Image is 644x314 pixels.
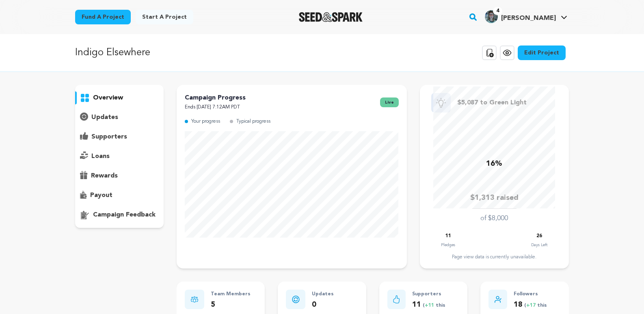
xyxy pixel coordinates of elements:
a: Fund a project [75,10,131,24]
a: Edit Project [518,45,566,60]
button: updates [75,111,164,124]
p: 5 [211,299,251,311]
span: Willow S.'s Profile [483,9,569,26]
p: Days Left [531,241,547,249]
img: 6d0dde4ebf7a9ca5.jpg [485,10,498,23]
p: 11 [445,232,451,241]
p: Followers [514,290,561,299]
p: rewards [91,171,118,181]
button: campaign feedback [75,208,164,221]
a: Willow S.'s Profile [483,9,569,23]
p: 0 [312,299,334,311]
p: supporters [91,132,127,142]
p: updates [91,113,118,122]
p: loans [91,152,110,161]
p: Campaign Progress [185,93,246,103]
p: Your progress [191,117,220,126]
p: Typical progress [236,117,270,126]
button: supporters [75,130,164,143]
button: loans [75,150,164,163]
img: Seed&Spark Logo Dark Mode [299,12,363,22]
p: Supporters [412,290,459,299]
button: payout [75,189,164,202]
span: 4 [493,7,502,15]
a: Seed&Spark Homepage [299,12,363,22]
p: of $8,000 [480,214,508,223]
button: overview [75,91,164,104]
div: Willow S.'s Profile [485,10,556,23]
p: 26 [536,232,542,241]
p: 16% [486,158,502,170]
p: Ends [DATE] 7:12AM PDT [185,103,246,112]
span: [PERSON_NAME] [501,15,556,22]
p: campaign feedback [93,210,156,220]
span: live [380,97,399,107]
p: Indigo Elsewhere [75,45,150,60]
button: rewards [75,169,164,182]
p: Team Members [211,290,251,299]
p: overview [93,93,123,103]
p: Updates [312,290,334,299]
a: Start a project [136,10,193,24]
p: Pledges [441,241,455,249]
div: Page view data is currently unavailable. [428,254,561,260]
span: +17 [526,303,537,308]
p: payout [90,191,112,200]
span: +11 [425,303,436,308]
